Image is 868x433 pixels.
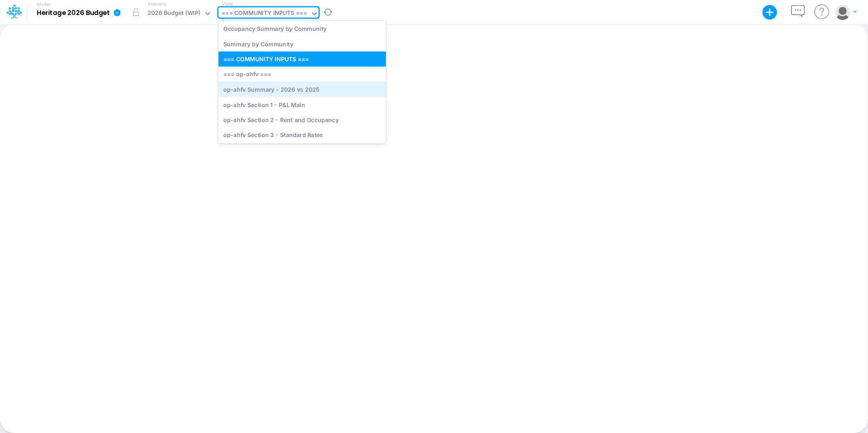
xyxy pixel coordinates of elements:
[222,9,307,19] div: === COMMUNITY INPUTS ===
[218,143,386,157] div: op-ahfv Section 4 - Staffing
[218,97,386,112] div: op-ahfv Section 1 - P&L Main
[218,112,386,127] div: op-ahfv Section 2 - Rent and Occupancy
[148,9,201,19] div: 2026 Budget (WIP)
[37,2,50,7] label: Model
[218,82,386,97] div: op-ahfv Summary - 2026 vs 2025
[148,0,166,7] label: Scenario
[218,52,386,67] div: === COMMUNITY INPUTS ===
[218,21,386,36] div: Occupancy Summary by Community
[37,9,110,17] b: Heritage 2026 Budget
[218,67,386,82] div: === op-ahfv ===
[218,36,386,51] div: Summary by Community
[218,128,386,143] div: op-ahfv Section 3 - Standard Rates
[222,0,232,7] label: View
